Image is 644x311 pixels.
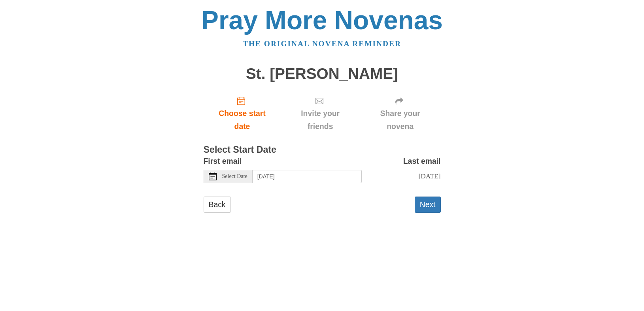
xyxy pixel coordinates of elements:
h1: St. [PERSON_NAME] [204,66,441,82]
div: Click "Next" to confirm your start date first. [281,90,359,137]
a: Choose start date [204,90,281,137]
span: Invite your friends [289,107,351,133]
a: The original novena reminder [243,39,401,48]
label: First email [204,155,242,168]
span: Select Date [222,174,247,179]
a: Back [204,197,231,213]
span: Choose start date [212,107,273,133]
a: Pray More Novenas [201,6,443,35]
button: Next [415,197,441,213]
div: Click "Next" to confirm your start date first. [360,90,441,137]
span: [DATE] [418,172,440,180]
span: Share your novena [368,107,433,133]
h3: Select Start Date [204,145,441,155]
label: Last email [403,155,441,168]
